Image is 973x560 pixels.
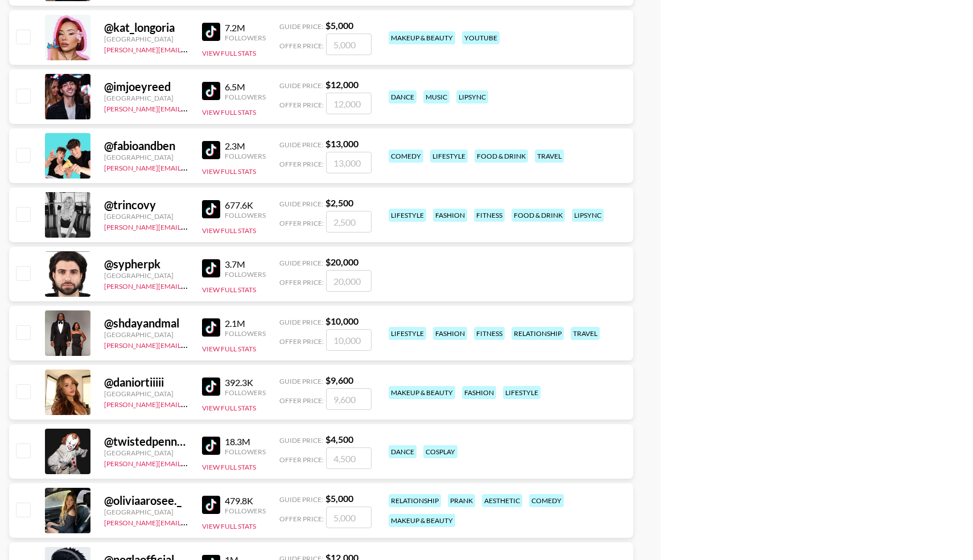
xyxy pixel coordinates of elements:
[279,81,323,90] span: Guide Price:
[104,20,188,35] div: @ kat_longoria
[279,219,324,227] span: Offer Price:
[325,197,353,208] strong: $ 2,500
[474,327,505,340] div: fitness
[104,94,188,102] div: [GEOGRAPHIC_DATA]
[535,150,564,163] div: travel
[104,389,188,398] div: [GEOGRAPHIC_DATA]
[225,270,266,279] div: Followers
[389,514,455,527] div: makeup & beauty
[202,200,220,218] img: TikTok
[202,226,256,235] button: View Full Stats
[482,494,522,507] div: aesthetic
[202,522,256,530] button: View Full Stats
[104,516,273,527] a: [PERSON_NAME][EMAIL_ADDRESS][DOMAIN_NAME]
[326,329,372,351] input: 10,000
[389,209,426,222] div: lifestyle
[423,90,450,103] div: music
[225,377,266,388] div: 392.3K
[104,508,188,516] div: [GEOGRAPHIC_DATA]
[325,434,353,445] strong: $ 4,500
[279,396,324,405] span: Offer Price:
[279,101,324,109] span: Offer Price:
[279,515,324,523] span: Offer Price:
[225,318,266,329] div: 2.1M
[225,200,266,211] div: 677.6K
[325,79,358,90] strong: $ 12,000
[462,386,496,399] div: fashion
[202,285,256,294] button: View Full Stats
[474,209,505,222] div: fitness
[325,493,353,504] strong: $ 5,000
[325,256,358,267] strong: $ 20,000
[104,398,273,409] a: [PERSON_NAME][EMAIL_ADDRESS][DOMAIN_NAME]
[326,152,372,173] input: 13,000
[279,455,324,464] span: Offer Price:
[279,22,323,31] span: Guide Price:
[225,140,266,152] div: 2.3M
[325,375,353,385] strong: $ 9,600
[104,449,188,457] div: [GEOGRAPHIC_DATA]
[225,495,266,507] div: 479.8K
[325,138,358,149] strong: $ 13,000
[202,82,220,100] img: TikTok
[104,139,188,153] div: @ fabioandben
[326,447,372,469] input: 4,500
[512,209,565,222] div: food & drink
[202,167,256,176] button: View Full Stats
[202,404,256,412] button: View Full Stats
[279,278,324,287] span: Offer Price:
[104,257,188,271] div: @ sypherpk
[430,150,468,163] div: lifestyle
[202,141,220,159] img: TikTok
[389,150,423,163] div: comedy
[572,209,604,222] div: lipsync
[326,388,372,410] input: 9,600
[225,329,266,338] div: Followers
[326,507,372,528] input: 5,000
[389,494,441,507] div: relationship
[104,280,273,291] a: [PERSON_NAME][EMAIL_ADDRESS][DOMAIN_NAME]
[326,270,372,292] input: 20,000
[389,445,417,458] div: dance
[325,20,353,31] strong: $ 5,000
[389,386,455,399] div: makeup & beauty
[503,386,541,399] div: lifestyle
[279,42,324,50] span: Offer Price:
[512,327,564,340] div: relationship
[104,153,188,161] div: [GEOGRAPHIC_DATA]
[389,31,455,44] div: makeup & beauty
[104,102,273,113] a: [PERSON_NAME][EMAIL_ADDRESS][DOMAIN_NAME]
[225,211,266,219] div: Followers
[326,93,372,114] input: 12,000
[202,437,220,455] img: TikTok
[104,457,273,468] a: [PERSON_NAME][EMAIL_ADDRESS][DOMAIN_NAME]
[389,327,426,340] div: lifestyle
[225,152,266,160] div: Followers
[225,34,266,42] div: Followers
[279,160,324,168] span: Offer Price:
[104,434,188,449] div: @ twistedpennywise
[279,495,323,504] span: Guide Price:
[326,34,372,55] input: 5,000
[104,198,188,212] div: @ trincovy
[571,327,600,340] div: travel
[202,345,256,353] button: View Full Stats
[225,81,266,93] div: 6.5M
[104,43,273,54] a: [PERSON_NAME][EMAIL_ADDRESS][DOMAIN_NAME]
[104,212,188,221] div: [GEOGRAPHIC_DATA]
[433,327,467,340] div: fashion
[279,377,323,385] span: Guide Price:
[225,388,266,397] div: Followers
[279,337,324,346] span: Offer Price:
[433,209,467,222] div: fashion
[202,108,256,117] button: View Full Stats
[202,49,256,57] button: View Full Stats
[202,496,220,514] img: TikTok
[225,436,266,447] div: 18.3M
[202,378,220,396] img: TikTok
[104,330,188,339] div: [GEOGRAPHIC_DATA]
[225,447,266,456] div: Followers
[225,507,266,515] div: Followers
[279,436,323,445] span: Guide Price:
[202,23,220,41] img: TikTok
